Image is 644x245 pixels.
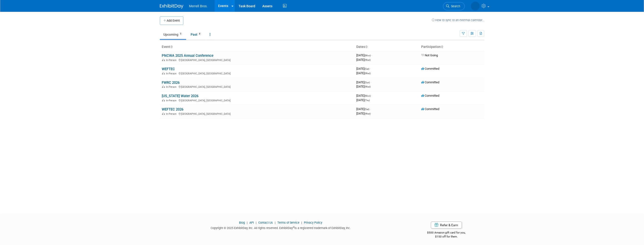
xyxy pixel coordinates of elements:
[162,98,353,102] div: [GEOGRAPHIC_DATA], [GEOGRAPHIC_DATA]
[356,107,371,111] span: [DATE]
[356,67,371,70] span: [DATE]
[239,221,245,224] a: Blog
[356,54,372,57] span: [DATE]
[371,54,372,57] span: -
[300,221,303,224] span: |
[443,2,465,10] a: Search
[162,99,165,101] img: In-Person Event
[421,94,439,97] span: Committed
[166,99,178,102] span: In-Person
[255,221,258,224] span: |
[371,94,372,97] span: -
[162,112,165,115] img: In-Person Event
[198,32,202,36] span: 8
[277,221,299,224] a: Terms of Service
[162,85,353,88] div: [GEOGRAPHIC_DATA], [GEOGRAPHIC_DATA]
[162,112,353,115] div: [GEOGRAPHIC_DATA], [GEOGRAPHIC_DATA]
[365,81,370,84] span: (Sun)
[162,58,353,62] div: [GEOGRAPHIC_DATA], [GEOGRAPHIC_DATA]
[471,2,480,11] img: Brian Hertzog
[431,222,462,229] a: Refer & Earn
[166,59,178,62] span: In-Person
[160,225,401,230] div: Copyright © 2025 ExhibitDay, Inc. All rights reserved. ExhibitDay is a registered trademark of Ex...
[419,43,484,51] th: Participation
[187,30,205,39] a: Past8
[365,72,371,75] span: (Wed)
[365,99,370,102] span: (Thu)
[356,85,371,88] span: [DATE]
[162,71,353,75] div: [GEOGRAPHIC_DATA], [GEOGRAPHIC_DATA]
[408,235,484,239] div: $150 off for them.
[356,71,371,75] span: [DATE]
[365,95,371,97] span: (Mon)
[166,112,178,115] span: In-Person
[189,4,208,8] span: Merrell Bros.
[356,98,370,102] span: [DATE]
[160,16,183,25] button: Add Event
[162,54,213,58] a: PNCWA 2025 Annual Conference
[441,45,443,49] a: Sort by Participation Type
[356,58,371,61] span: [DATE]
[179,32,183,36] span: 5
[365,112,371,115] span: (Wed)
[356,80,371,84] span: [DATE]
[162,67,175,71] a: WEFTEC
[356,112,371,115] span: [DATE]
[166,72,178,75] span: In-Person
[166,85,178,88] span: In-Person
[365,68,369,70] span: (Sat)
[356,94,372,97] span: [DATE]
[162,85,165,88] img: In-Person Event
[354,43,419,51] th: Dates
[160,4,183,9] img: ExhibitDay
[370,80,371,84] span: -
[246,221,249,224] span: |
[365,45,367,49] a: Sort by Start Date
[160,30,186,39] a: Upcoming5
[370,107,371,111] span: -
[160,43,354,51] th: Event
[249,221,254,224] a: API
[293,226,295,229] sup: ®
[162,107,183,111] a: WEFTEC 2026
[258,221,273,224] a: Contact Us
[162,59,165,61] img: In-Person Event
[365,108,369,111] span: (Sat)
[162,80,180,85] a: FWRC 2026
[274,221,277,224] span: |
[421,54,438,57] span: Not Going
[162,72,165,74] img: In-Person Event
[421,107,439,111] span: Committed
[449,4,460,8] span: Search
[162,94,198,98] a: [US_STATE] Water 2026
[304,221,322,224] a: Privacy Policy
[432,18,484,22] a: How to sync to an external calendar...
[421,67,439,70] span: Committed
[170,45,173,49] a: Sort by Event Name
[365,54,371,57] span: (Mon)
[370,67,371,70] span: -
[421,80,439,84] span: Committed
[365,85,371,88] span: (Wed)
[408,228,484,238] div: $500 Amazon gift card for you,
[365,59,371,61] span: (Wed)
